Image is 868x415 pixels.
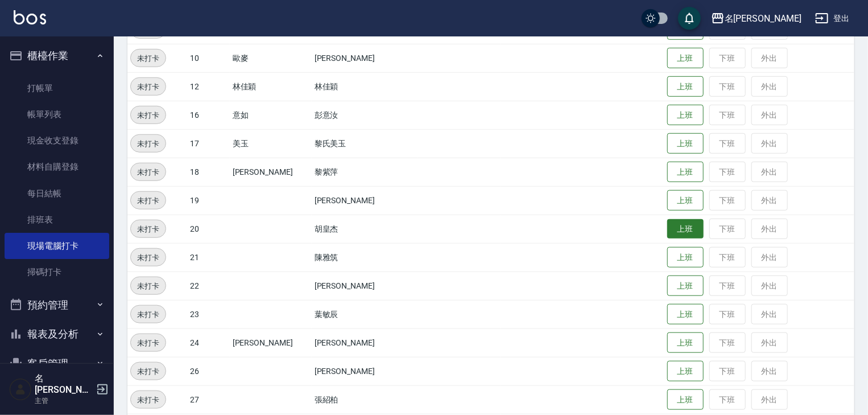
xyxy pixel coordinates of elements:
[667,389,704,410] button: 上班
[5,75,109,101] a: 打帳單
[667,133,704,154] button: 上班
[312,129,419,158] td: 黎氏美玉
[312,300,419,328] td: 葉敏辰
[811,8,854,29] button: 登出
[9,378,32,401] img: Person
[131,309,166,321] span: 未打卡
[187,129,230,158] td: 17
[312,328,419,357] td: [PERSON_NAME]
[667,105,704,126] button: 上班
[312,72,419,101] td: 林佳穎
[312,385,419,414] td: 張紹柏
[230,129,312,158] td: 美玉
[187,72,230,101] td: 12
[187,44,230,72] td: 10
[5,101,109,128] a: 帳單列表
[312,243,419,272] td: 陳雅筑
[5,154,109,180] a: 材料自購登錄
[667,162,704,183] button: 上班
[187,158,230,186] td: 18
[187,272,230,300] td: 22
[131,109,166,121] span: 未打卡
[312,357,419,385] td: [PERSON_NAME]
[312,272,419,300] td: [PERSON_NAME]
[667,247,704,268] button: 上班
[230,328,312,357] td: [PERSON_NAME]
[131,337,166,349] span: 未打卡
[230,101,312,129] td: 意如
[131,138,166,150] span: 未打卡
[187,385,230,414] td: 27
[187,357,230,385] td: 26
[667,76,704,97] button: 上班
[230,44,312,72] td: 歐麥
[5,233,109,259] a: 現場電腦打卡
[131,223,166,235] span: 未打卡
[5,259,109,285] a: 掃碼打卡
[667,276,704,297] button: 上班
[678,7,701,30] button: save
[312,44,419,72] td: [PERSON_NAME]
[667,219,704,239] button: 上班
[14,10,46,24] img: Logo
[187,101,230,129] td: 16
[312,158,419,186] td: 黎紫萍
[131,280,166,292] span: 未打卡
[131,365,166,377] span: 未打卡
[187,300,230,328] td: 23
[131,394,166,406] span: 未打卡
[312,101,419,129] td: 彭意汝
[35,396,93,406] p: 主管
[230,72,312,101] td: 林佳穎
[5,349,109,379] button: 客戶管理
[725,11,801,26] div: 名[PERSON_NAME]
[187,215,230,243] td: 20
[5,207,109,233] a: 排班表
[706,7,806,30] button: 名[PERSON_NAME]
[5,290,109,320] button: 預約管理
[5,128,109,154] a: 現金收支登錄
[667,190,704,211] button: 上班
[131,52,166,64] span: 未打卡
[5,319,109,349] button: 報表及分析
[131,81,166,93] span: 未打卡
[187,186,230,215] td: 19
[131,252,166,264] span: 未打卡
[35,373,93,396] h5: 名[PERSON_NAME]
[5,41,109,71] button: 櫃檯作業
[312,215,419,243] td: 胡皇杰
[667,304,704,325] button: 上班
[131,166,166,178] span: 未打卡
[667,48,704,69] button: 上班
[667,361,704,382] button: 上班
[667,332,704,354] button: 上班
[312,186,419,215] td: [PERSON_NAME]
[187,243,230,272] td: 21
[230,158,312,186] td: [PERSON_NAME]
[131,195,166,207] span: 未打卡
[187,328,230,357] td: 24
[5,180,109,207] a: 每日結帳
